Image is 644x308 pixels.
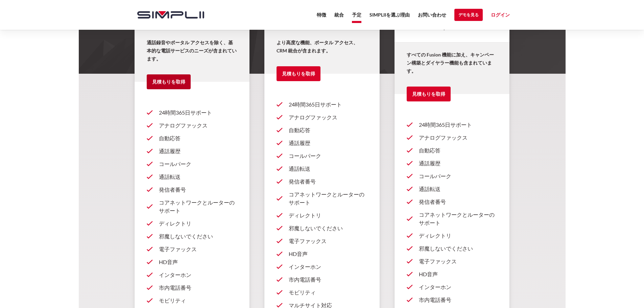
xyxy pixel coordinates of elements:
a: 通話転送 [407,183,498,195]
font: 自動応答 [419,147,440,153]
a: ディレクトリ [407,229,498,242]
a: コールパーク [277,149,367,162]
font: より高度な機能、ポータル アクセス、CRM 統合が含まれます。 [277,40,358,53]
font: ログイン [491,12,510,18]
font: 自動応答 [159,135,181,141]
a: 電子ファックス [407,255,498,268]
a: インターホン [147,268,238,281]
a: アナログファックス [147,119,238,132]
font: お問い合わせ [418,12,446,18]
a: HD音声 [407,268,498,281]
a: 見積もりを取得 [147,74,191,89]
a: 市内電話番号 [407,293,498,306]
a: 通話転送 [277,162,367,175]
font: 通話履歴 [289,140,310,146]
font: 24時間365日サポート [159,109,212,116]
font: 予定 [352,12,361,18]
a: モビリティ [277,286,367,299]
font: モビリティ [289,289,316,295]
img: シンプリ [137,11,204,19]
font: ディレクトリ [159,220,191,227]
a: 見積もりを取得 [277,66,320,81]
font: 市内電話番号 [419,297,451,303]
font: 市内電話番号 [159,284,191,291]
a: 通話履歴 [147,145,238,158]
a: アナログファックス [277,111,367,124]
font: ディレクトリ [289,212,321,218]
font: 統合 [334,12,344,18]
font: Simpliiを選ぶ理由 [369,12,410,18]
font: 通話転送 [159,173,181,180]
font: インターホン [289,263,321,270]
a: 24時間365日サポート [277,98,367,111]
font: コアネットワークとルーターのサポート [419,211,495,226]
font: アナログファックス [289,114,337,120]
font: 発信者番号 [419,198,446,205]
font: すべての Fusion 機能に加え、キャンペーン構築とダイヤラー機能も含まれています。 [407,52,494,74]
font: HD音声 [419,271,438,277]
a: ログイン [491,11,510,21]
font: 通話転送 [289,165,310,172]
font: 通話転送 [419,186,440,192]
a: 発信者番号 [407,195,498,208]
font: コールパーク [419,173,451,179]
a: 自動応答 [147,132,238,145]
a: インターホン [407,281,498,293]
a: 自動応答 [407,144,498,157]
a: 邪魔しないでください [277,222,367,235]
a: 通話履歴 [277,137,367,149]
font: 見積もりを取得 [152,79,185,85]
a: 電子ファックス [147,243,238,256]
a: HD音声 [277,247,367,260]
font: アナログファックス [419,134,468,141]
font: コールパーク [159,161,191,167]
font: コールパーク [289,152,321,159]
a: コアネットワークとルーターのサポート [147,196,238,217]
font: コアネットワークとルーターのサポート [289,191,364,206]
a: 見積もりを取得 [407,87,451,101]
font: 邪魔しないでください [289,225,343,231]
font: ディレクトリ [419,232,451,239]
a: 自動応答 [277,124,367,137]
font: 通話履歴 [159,148,181,154]
font: 市内電話番号 [289,276,321,283]
font: 電子ファックス [159,246,197,252]
a: 電子ファックス [277,235,367,247]
a: 通話転送 [147,170,238,183]
a: 邪魔しないでください [147,230,238,243]
font: 邪魔しないでください [159,233,213,239]
font: 24時間365日サポート [289,101,342,108]
font: インターホン [159,271,191,278]
font: 見積もりを取得 [282,71,315,76]
a: 市内電話番号 [147,281,238,294]
font: アナログファックス [159,122,208,128]
font: 見積もりを取得 [412,91,445,97]
font: 電子ファックス [289,238,327,244]
a: コアネットワークとルーターのサポート [407,208,498,229]
a: お問い合わせ [418,11,446,23]
font: 特徴 [317,12,326,18]
a: Simpliiを選ぶ理由 [369,11,410,23]
a: 発信者番号 [147,183,238,196]
a: 発信者番号 [277,175,367,188]
font: 自動応答 [289,127,310,133]
a: HD音声 [147,256,238,268]
a: ディレクトリ [277,209,367,222]
font: 発信者番号 [159,186,186,193]
a: 統合 [334,11,344,23]
a: 邪魔しないでください [407,242,498,255]
font: HD音声 [289,251,308,257]
a: 24時間365日サポート [407,118,498,131]
font: インターホン [419,284,451,290]
a: デモを見る [454,9,483,21]
a: モビリティ [147,294,238,307]
a: インターホン [277,260,367,273]
font: 邪魔しないでください [419,245,473,252]
a: コアネットワークとルーターのサポート [277,188,367,209]
font: 電子ファックス [419,258,457,264]
a: 24時間365日サポート [147,106,238,119]
font: 通話録音やポータル アクセスを除く、基本的な電話サービスのニーズが含まれています。 [147,40,237,62]
a: ディレクトリ [147,217,238,230]
a: 通話履歴 [407,157,498,170]
font: デモを見る [458,12,479,17]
